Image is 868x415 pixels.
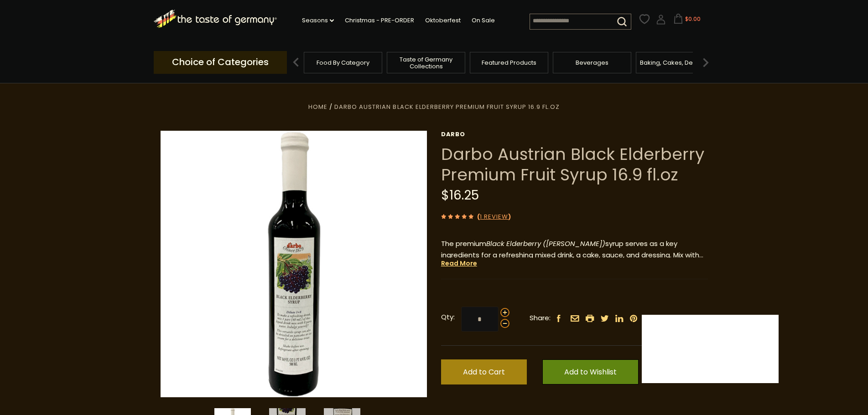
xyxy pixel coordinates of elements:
a: Featured Products [482,59,536,66]
span: Share: [530,313,551,324]
span: Add to Cart [463,367,505,377]
input: Qty: [461,307,499,332]
a: Beverages [576,59,608,66]
a: Baking, Cakes, Desserts [640,59,711,66]
img: Darbo Austrian Black Elderberry Premium Fruit Syrup 16.9 fl.oz [161,131,427,397]
a: Add to Wishlist [542,359,639,384]
a: Read More [441,259,477,268]
h1: Darbo Austrian Black Elderberry Premium Fruit Syrup 16.9 fl.oz [441,144,708,185]
p: The premium syrup serves as a key ingredients for a refreshing mixed drink, a cake, sauce, and dr... [441,238,708,261]
a: Oktoberfest [425,15,461,26]
a: Darbo [441,131,708,138]
a: Darbo Austrian Black Elderberry Premium Fruit Syrup 16.9 fl.oz [334,102,559,111]
button: $0.00 [668,14,707,27]
img: next arrow [696,53,715,72]
a: Seasons [302,15,334,26]
a: 1 Review [480,212,508,222]
strong: Qty: [441,312,455,323]
em: Black Elderberry ([PERSON_NAME]) [486,239,605,248]
a: Taste of Germany Collections [390,56,463,70]
p: Choice of Categories [154,51,287,73]
button: Add to Cart [441,359,527,384]
a: Food By Category [317,59,369,66]
span: $0.00 [685,15,701,23]
span: $16.25 [441,186,479,204]
a: Home [308,102,327,111]
span: ( ) [477,212,511,221]
img: previous arrow [287,53,305,72]
a: On Sale [472,15,495,26]
a: Christmas - PRE-ORDER [345,15,414,26]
